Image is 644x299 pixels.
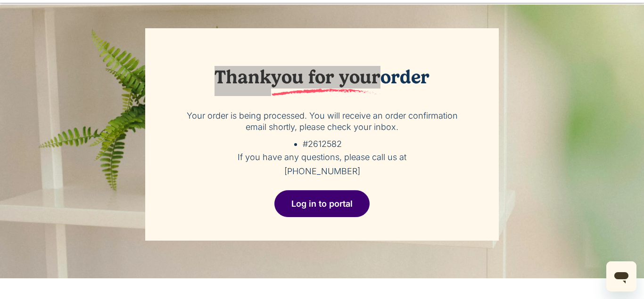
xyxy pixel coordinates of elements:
[274,190,370,217] a: Log in to portal
[178,110,466,133] p: Your order is being processed. You will receive an order confirmation email shortly, please check...
[271,66,380,96] span: you for your
[178,66,466,96] h2: Thank order
[303,139,342,149] span: #2612582
[178,150,466,178] h5: If you have any questions, please call us at [PHONE_NUMBER]
[606,261,636,291] iframe: Button to launch messaging window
